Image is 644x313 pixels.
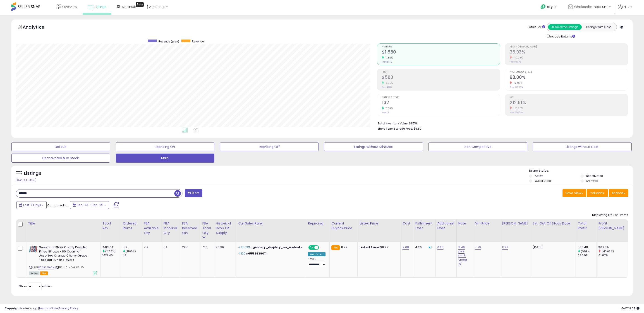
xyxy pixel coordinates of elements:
span: Hi J [624,5,629,9]
button: Deactivated & In Stock [11,154,110,163]
h2: $1,580 [382,49,500,56]
img: 515TKTY4wyL._SL40_.jpg [29,245,38,253]
div: Include Returns [543,34,581,39]
label: Out of Stock [535,179,551,183]
div: Clear All Filters [16,178,36,182]
li: $1,518 [378,120,625,126]
div: 583.48 [578,245,596,249]
small: Prev: 118 [382,111,389,114]
div: 297 [182,245,197,249]
a: 11.70 [475,245,481,250]
span: Profit [382,71,500,73]
small: FBA [331,245,340,250]
div: 730 [202,245,210,249]
div: 132 [123,245,142,249]
small: 11.86% [384,107,393,110]
span: Listings [95,5,106,9]
button: Listings With Cost [582,24,615,30]
small: -10.08% [512,107,523,110]
button: Default [11,142,110,151]
p: Listing States: [529,169,633,173]
h5: Analytics [23,24,53,31]
div: FBA Available Qty [144,221,160,235]
p: in [238,252,302,256]
div: Repricing [308,221,328,226]
span: ON [309,246,315,250]
h2: 212.51% [510,100,628,106]
b: Sweet and Sour Candy Powder Filled Straws - 80 Count of Assorted Orange Cherry Grape Tropical Pun... [39,245,94,263]
span: DataHub [122,5,136,9]
div: 54 [164,245,177,249]
span: Sep-23 - Sep-29 [77,203,103,207]
b: Listed Price: [359,245,380,249]
div: Note [458,221,471,226]
button: Filters [185,189,202,197]
div: Total Rev. [102,221,119,231]
a: 3.49 pick pack under 10 [458,245,467,266]
div: 118 [123,253,142,257]
span: Help [547,5,553,9]
small: (0.59%) [581,250,591,253]
div: $11.97 [359,245,397,249]
span: Revenue (prev) [158,40,179,43]
span: Columns [590,191,604,195]
small: Prev: 41.07% [510,61,521,63]
small: 11.86% [384,56,393,59]
span: OFF [318,246,326,250]
span: Compared to: [47,203,68,208]
div: Est. Out Of Stock Date [533,221,574,226]
b: Total Inventory Value: [378,121,408,125]
div: Ordered Items [123,221,140,231]
a: Help [537,1,561,15]
div: Totals For [527,25,545,29]
a: Privacy Policy [59,306,79,311]
div: 41.07% [598,253,628,257]
div: Additional Cost [437,221,455,231]
span: 11.97 [341,245,347,249]
span: Show: entries [19,284,52,288]
button: Listings without Cost [533,142,632,151]
label: Archived [586,179,598,183]
span: WholesaleEmporium [574,5,608,9]
span: #100 [238,251,246,256]
div: seller snap | | [5,306,79,311]
span: | SKU: 1Z-NDAJ-P3MG [55,266,84,269]
h5: Listings [24,170,41,177]
small: (11.86%) [126,250,136,253]
span: 2025-10-10 19:07 GMT [621,306,639,311]
a: Terms of Use [39,306,58,311]
div: [PERSON_NAME] [502,221,529,226]
div: 1412.46 [102,253,121,257]
div: Listed Price [359,221,399,226]
div: FBA inbound Qty [164,221,178,235]
small: 0.59% [384,81,393,85]
label: Deactivated [586,174,603,178]
p: in [238,245,302,249]
div: Preset: [308,257,326,267]
button: Columns [587,189,608,197]
div: 580.08 [578,253,596,257]
span: $6.89 [414,126,421,131]
div: Historical Days Of Supply [216,221,234,235]
a: B0DB649KTN [38,266,54,269]
span: #21,693 [238,245,250,249]
small: Prev: $580 [382,86,392,89]
span: ROI [510,96,628,99]
div: Current Buybox Price [331,221,356,231]
div: Fulfillment Cost [415,221,433,231]
button: Repricing On [116,142,214,151]
h2: $583 [382,75,500,81]
h2: 132 [382,100,500,106]
button: Save View [563,189,586,197]
button: Main [116,154,214,163]
div: 1580.04 [102,245,121,249]
button: Actions [609,189,628,197]
b: Short Term Storage Fees: [378,127,413,131]
button: Last 7 Days [16,201,47,209]
div: 36.93% [598,245,628,249]
div: 4.26 [415,245,432,249]
label: Active [535,174,543,178]
div: Total Profit [578,221,594,231]
div: Displaying 1 to 1 of 1 items [592,213,628,217]
span: Last 7 Days [23,203,41,207]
